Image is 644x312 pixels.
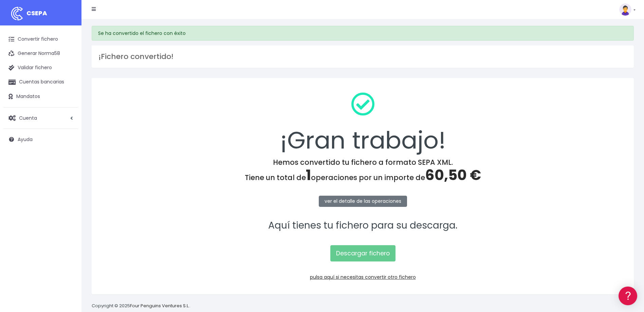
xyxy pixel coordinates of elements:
p: Aquí tienes tu fichero para su descarga. [100,218,625,233]
a: Ayuda [3,132,78,147]
div: Se ha convertido el fichero con éxito [92,26,634,41]
a: Four Penguins Ventures S.L. [130,303,189,309]
img: logo [8,5,25,22]
h4: Hemos convertido tu fichero a formato SEPA XML. Tiene un total de operaciones por un importe de [100,158,625,184]
span: Cuenta [19,114,37,121]
a: Problemas habituales [7,96,129,107]
a: Cuentas bancarias [3,75,78,89]
span: Ayuda [18,136,33,143]
a: Formatos [7,86,129,96]
a: Descargar fichero [330,245,395,261]
a: API [7,173,129,184]
span: 60,50 € [425,165,481,185]
h3: ¡Fichero convertido! [98,52,627,61]
a: Perfiles de empresas [7,117,129,128]
a: Mandatos [3,90,78,104]
a: Validar fichero [3,61,78,75]
a: ver el detalle de las operaciones [319,196,407,207]
a: Videotutoriales [7,107,129,117]
p: Copyright © 2025 . [92,303,190,310]
div: Facturación [7,135,129,141]
div: Convertir ficheros [7,75,129,81]
a: POWERED BY ENCHANT [93,195,131,202]
a: General [7,145,129,156]
a: Información general [7,58,129,68]
a: Cuenta [3,111,78,125]
a: Convertir fichero [3,32,78,46]
a: Generar Norma58 [3,46,78,61]
div: ¡Gran trabajo! [100,87,625,158]
div: Programadores [7,163,129,169]
div: Información general [7,47,129,54]
span: CSEPA [26,9,47,17]
a: pulsa aquí si necesitas convertir otro fichero [310,274,416,280]
img: profile [619,3,631,16]
button: Contáctanos [7,181,129,193]
span: 1 [306,165,311,185]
